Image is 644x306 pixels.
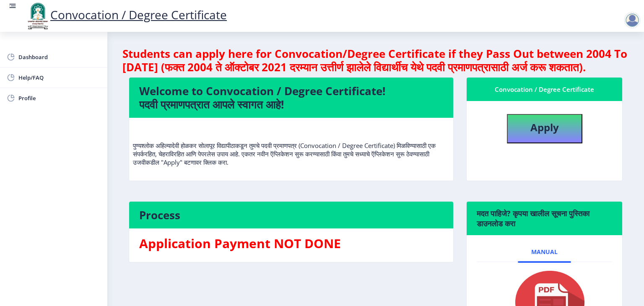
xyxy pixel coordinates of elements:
[139,208,443,222] h4: Process
[477,84,612,94] div: Convocation / Degree Certificate
[139,235,443,252] h3: Application Payment NOT DONE
[18,52,101,62] span: Dashboard
[139,84,443,111] h4: Welcome to Convocation / Degree Certificate! पदवी प्रमाणपत्रात आपले स्वागत आहे!
[518,242,571,262] a: Manual
[530,120,559,134] b: Apply
[133,124,449,166] p: पुण्यश्लोक अहिल्यादेवी होळकर सोलापूर विद्यापीठाकडून तुमचे पदवी प्रमाणपत्र (Convocation / Degree C...
[18,73,101,83] span: Help/FAQ
[477,208,612,228] h6: मदत पाहिजे? कृपया खालील सूचना पुस्तिका डाउनलोड करा
[25,2,50,30] img: logo
[122,47,629,74] h4: Students can apply here for Convocation/Degree Certificate if they Pass Out between 2004 To [DATE...
[18,93,101,103] span: Profile
[25,7,227,23] a: Convocation / Degree Certificate
[507,114,582,143] button: Apply
[531,249,558,255] span: Manual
